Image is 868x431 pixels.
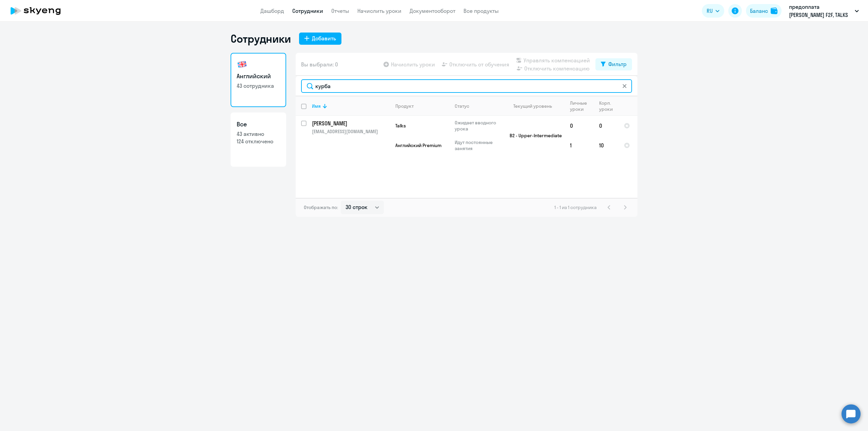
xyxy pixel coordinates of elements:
[301,60,338,68] span: Вы выбрали: 0
[237,72,280,81] h3: Английский
[395,142,441,148] span: Английский Premium
[455,139,501,151] p: Идут постоянные занятия
[304,204,338,210] span: Отображать по:
[312,120,390,127] a: [PERSON_NAME]
[463,7,499,14] a: Все продукты
[410,7,455,14] a: Документооборот
[455,120,501,132] p: Ожидает вводного урока
[594,136,618,155] td: 10
[231,53,286,107] a: Английский43 сотрудника
[707,7,713,15] span: RU
[331,7,349,14] a: Отчеты
[312,34,336,42] div: Добавить
[789,3,852,19] p: предоплата [PERSON_NAME] F2F, TALKS 2023, НЛМК, ПАО
[231,32,291,45] h1: Сотрудники
[608,60,627,68] div: Фильтр
[237,59,248,70] img: english
[237,138,280,145] p: 124 отключено
[231,112,286,167] a: Все43 активно124 отключено
[237,120,280,129] h3: Все
[292,7,323,14] a: Сотрудники
[771,7,777,14] img: balance
[750,7,768,15] div: Баланс
[395,123,406,129] span: Talks
[357,7,401,14] a: Начислить уроки
[312,128,390,135] p: [EMAIL_ADDRESS][DOMAIN_NAME]
[565,116,594,136] td: 0
[565,136,594,155] td: 1
[595,58,632,70] button: Фильтр
[513,103,552,109] div: Текущий уровень
[599,100,618,112] div: Корп. уроки
[299,33,341,45] button: Добавить
[301,79,632,93] input: Поиск по имени, email, продукту или статусу
[554,204,597,210] span: 1 - 1 из 1 сотрудника
[237,82,280,89] p: 43 сотрудника
[455,103,469,109] div: Статус
[395,103,414,109] div: Продукт
[702,4,724,18] button: RU
[312,103,321,109] div: Имя
[594,116,618,136] td: 0
[507,103,564,109] div: Текущий уровень
[786,3,862,19] button: предоплата [PERSON_NAME] F2F, TALKS 2023, НЛМК, ПАО
[501,116,565,155] td: B2 - Upper-Intermediate
[237,130,280,138] p: 43 активно
[570,100,593,112] div: Личные уроки
[312,103,390,109] div: Имя
[260,7,284,14] a: Дашборд
[312,120,389,127] p: [PERSON_NAME]
[746,4,782,18] button: Балансbalance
